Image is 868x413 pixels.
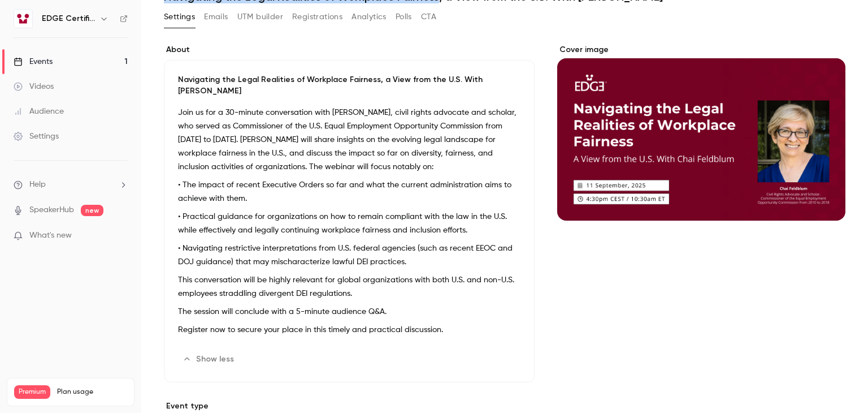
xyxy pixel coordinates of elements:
h6: EDGE Certification [42,13,95,24]
div: Videos [14,81,54,92]
img: EDGE Certification [14,10,32,28]
p: • Practical guidance for organizations on how to remain compliant with the law in the U.S. while ... [178,210,520,237]
button: Registrations [292,8,342,26]
a: SpeakerHub [29,204,74,216]
label: Cover image [557,44,845,55]
div: Audience [14,106,64,117]
button: Analytics [351,8,387,26]
span: Premium [14,385,50,399]
span: Plan usage [57,388,127,397]
p: • Navigating restrictive interpretations from U.S. federal agencies (such as recent EEOC and DOJ ... [178,242,520,269]
span: Help [29,179,46,191]
p: Navigating the Legal Realities of Workplace Fairness, a View from the U.S. With [PERSON_NAME] [178,74,520,97]
p: • The impact of recent Executive Orders so far and what the current administration aims to achiev... [178,178,520,205]
div: Settings [14,131,59,142]
p: Join us for a 30-minute conversation with [PERSON_NAME], civil rights advocate and scholar, who s... [178,106,520,174]
button: Emails [204,8,228,26]
span: new [81,205,103,216]
span: What's new [29,230,72,242]
button: Show less [178,350,241,368]
button: UTM builder [237,8,283,26]
li: help-dropdown-opener [14,179,128,191]
p: This conversation will be highly relevant for global organizations with both U.S. and non-U.S. em... [178,273,520,300]
section: Cover image [557,44,845,221]
div: Events [14,56,53,67]
button: CTA [421,8,436,26]
label: About [164,44,535,55]
button: Settings [164,8,195,26]
p: Register now to secure your place in this timely and practical discussion. [178,323,520,337]
p: The session will conclude with a 5-minute audience Q&A. [178,305,520,319]
p: Event type [164,401,535,412]
button: Polls [396,8,412,26]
